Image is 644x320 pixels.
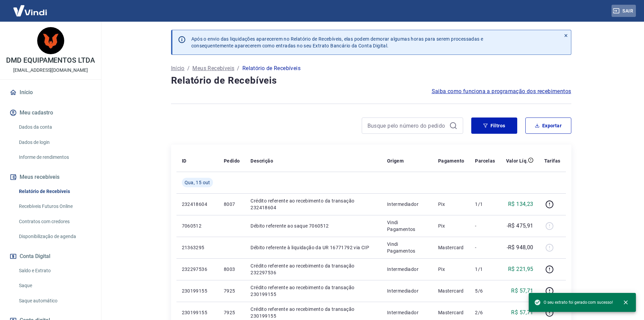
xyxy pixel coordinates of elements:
[438,309,464,316] p: Mastercard
[251,284,376,298] p: Crédito referente ao recebimento da transação 230199155
[544,157,560,164] p: Tarifas
[432,87,571,95] a: Saiba como funciona a programação dos recebimentos
[471,118,517,134] button: Filtros
[191,36,483,49] p: Após o envio das liquidações aparecerem no Relatório de Recebíveis, elas podem demorar algumas ho...
[187,64,190,72] p: /
[507,243,533,252] p: -R$ 948,00
[438,244,464,251] p: Mastercard
[182,244,213,251] p: 21363295
[8,170,93,185] button: Meus recebíveis
[171,74,571,87] h4: Relatório de Recebíveis
[251,222,376,229] p: Débito referente ao saque 7060512
[475,157,495,164] p: Parcelas
[16,135,93,149] a: Dados de login
[612,5,636,17] button: Sair
[182,222,213,229] p: 7060512
[182,309,213,316] p: 230199155
[16,294,93,308] a: Saque automático
[251,306,376,319] p: Crédito referente ao recebimento da transação 230199155
[16,279,93,293] a: Saque
[16,199,93,213] a: Recebíveis Futuros Online
[387,287,427,294] p: Intermediador
[242,64,301,72] p: Relatório de Recebíveis
[8,249,93,264] button: Conta Digital
[508,200,533,208] p: R$ 134,23
[224,309,240,316] p: 7925
[367,121,447,131] input: Busque pelo número do pedido
[16,120,93,134] a: Dados da conta
[387,266,427,273] p: Intermediador
[387,201,427,208] p: Intermediador
[251,244,376,251] p: Débito referente à liquidação da UR 16771792 via CIP
[16,215,93,229] a: Contratos com credores
[525,118,571,134] button: Exportar
[16,150,93,164] a: Informe de rendimentos
[387,309,427,316] p: Intermediador
[475,309,495,316] p: 2/6
[8,85,93,100] a: Início
[475,287,495,294] p: 5/6
[192,64,234,72] a: Meus Recebíveis
[506,157,528,164] p: Valor Líq.
[387,157,404,164] p: Origem
[438,157,464,164] p: Pagamento
[13,67,88,74] p: [EMAIL_ADDRESS][DOMAIN_NAME]
[16,264,93,278] a: Saldo e Extrato
[224,157,240,164] p: Pedido
[475,244,495,251] p: -
[438,201,464,208] p: Pix
[251,197,376,211] p: Crédito referente ao recebimento da transação 232418604
[475,222,495,229] p: -
[511,287,533,295] p: R$ 57,71
[37,27,64,54] img: c05372d4-3466-474d-a193-cf8ef39b4877.jpeg
[511,308,533,317] p: R$ 57,71
[171,64,185,72] a: Início
[237,64,239,72] p: /
[438,287,464,294] p: Mastercard
[16,185,93,198] a: Relatório de Recebíveis
[251,262,376,276] p: Crédito referente ao recebimento da transação 232297536
[224,287,240,294] p: 7925
[8,0,52,21] img: Vindi
[534,299,613,306] span: O seu extrato foi gerado com sucesso!
[475,266,495,273] p: 1/1
[185,179,210,186] span: Qua, 15 out
[182,266,213,273] p: 232297536
[438,266,464,273] p: Pix
[508,265,533,273] p: R$ 221,95
[182,201,213,208] p: 232418604
[475,201,495,208] p: 1/1
[387,241,427,254] p: Vindi Pagamentos
[182,287,213,294] p: 230199155
[6,57,95,64] p: DMD EQUIPAMENTOS LTDA
[507,222,533,230] p: -R$ 475,91
[224,201,240,208] p: 8007
[387,219,427,233] p: Vindi Pagamentos
[182,157,187,164] p: ID
[8,105,93,120] button: Meu cadastro
[224,266,240,273] p: 8003
[16,230,93,243] a: Disponibilização de agenda
[251,157,273,164] p: Descrição
[438,222,464,229] p: Pix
